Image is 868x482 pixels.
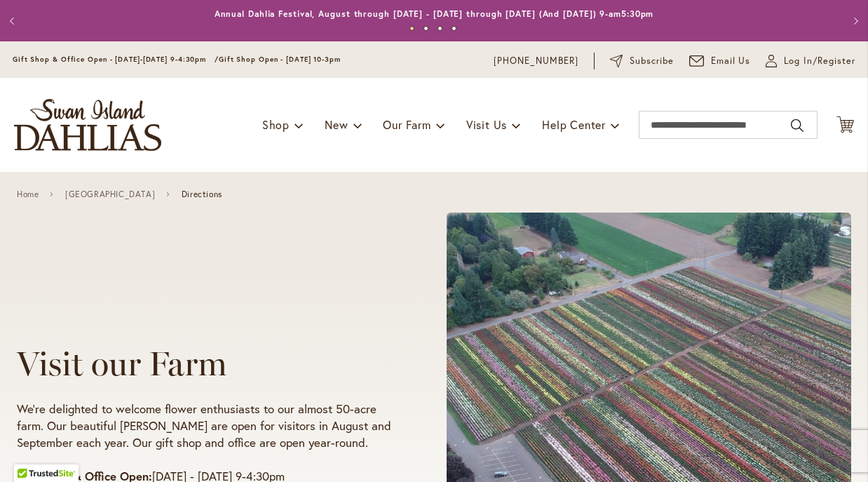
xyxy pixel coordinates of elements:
[438,26,442,31] button: 3 of 4
[784,54,855,68] span: Log In/Register
[494,54,578,68] a: [PHONE_NUMBER]
[17,401,393,451] p: We're delighted to welcome flower enthusiasts to our almost 50-acre farm. Our beautiful [PERSON_N...
[262,117,290,132] span: Shop
[182,189,222,199] span: Directions
[689,54,751,68] a: Email Us
[452,26,456,31] button: 4 of 4
[17,344,393,383] h1: Visit our Farm
[17,189,39,199] a: Home
[13,55,219,64] span: Gift Shop & Office Open - [DATE]-[DATE] 9-4:30pm /
[383,117,430,132] span: Our Farm
[766,54,855,68] a: Log In/Register
[542,117,606,132] span: Help Center
[423,26,428,31] button: 2 of 4
[14,99,161,151] a: store logo
[409,26,414,31] button: 1 of 4
[610,54,674,68] a: Subscribe
[630,54,674,68] span: Subscribe
[219,55,341,64] span: Gift Shop Open - [DATE] 10-3pm
[711,54,751,68] span: Email Us
[65,189,155,199] a: [GEOGRAPHIC_DATA]
[325,117,348,132] span: New
[840,7,868,35] button: Next
[466,117,507,132] span: Visit Us
[215,8,654,19] a: Annual Dahlia Festival, August through [DATE] - [DATE] through [DATE] (And [DATE]) 9-am5:30pm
